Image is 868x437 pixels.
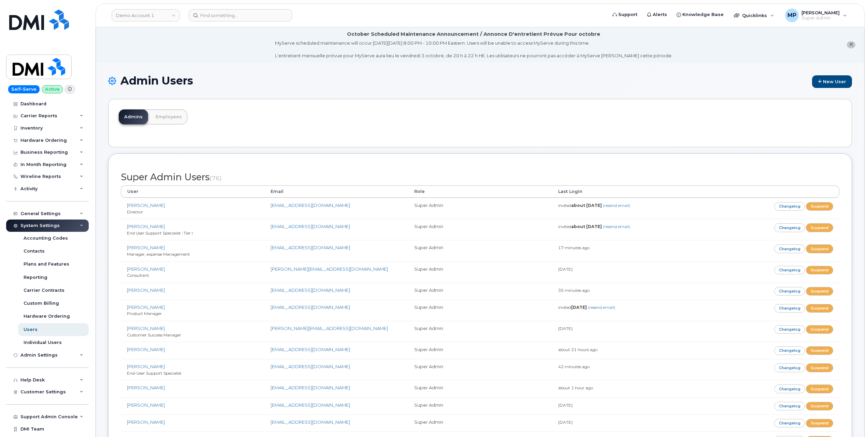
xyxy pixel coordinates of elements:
small: invited [558,305,615,310]
a: [EMAIL_ADDRESS][DOMAIN_NAME] [271,347,350,352]
td: Super Admin [408,198,552,219]
a: Suspend [806,266,833,274]
a: [EMAIL_ADDRESS][DOMAIN_NAME] [271,385,350,390]
a: [EMAIL_ADDRESS][DOMAIN_NAME] [271,419,350,425]
a: [PERSON_NAME][EMAIL_ADDRESS][DOMAIN_NAME] [271,326,388,331]
small: End-User Support Specialist [127,371,182,376]
a: [EMAIL_ADDRESS][DOMAIN_NAME] [271,304,350,310]
a: Changelog [774,363,805,372]
small: invited [558,203,630,208]
a: [EMAIL_ADDRESS][DOMAIN_NAME] [271,202,350,208]
small: 17 minutes ago [558,245,590,250]
small: Director [127,209,143,214]
small: [DATE] [558,403,573,408]
a: (resend email) [588,305,615,310]
td: Super Admin [408,219,552,240]
a: Changelog [774,244,805,253]
a: [PERSON_NAME] [127,224,165,229]
a: Changelog [774,346,805,355]
small: [DATE] [558,267,573,272]
strong: [DATE] [571,305,587,310]
small: invited [558,224,630,229]
a: [PERSON_NAME] [127,364,165,369]
a: Suspend [806,304,833,313]
th: Role [408,185,552,198]
div: October Scheduled Maintenance Announcement / Annonce D'entretient Prévue Pour octobre [347,31,600,38]
a: (resend email) [603,203,630,208]
a: Changelog [774,223,805,232]
a: [PERSON_NAME] [127,202,165,208]
td: Super Admin [408,283,552,300]
small: End User Support Specialist -Tier I [127,230,193,236]
button: close notification [847,41,855,48]
small: 42 minutes ago [558,364,590,369]
a: Suspend [806,325,833,334]
a: [PERSON_NAME] [127,266,165,272]
th: Email [264,185,408,198]
small: (76) [209,175,222,182]
small: about 21 hours ago [558,347,597,352]
a: Employees [150,109,187,124]
a: New User [812,75,852,88]
a: [EMAIL_ADDRESS][DOMAIN_NAME] [271,245,350,250]
a: Changelog [774,202,805,211]
a: [PERSON_NAME] [127,385,165,390]
strong: about [DATE] [571,203,602,208]
a: [PERSON_NAME] [127,304,165,310]
small: 35 minutes ago [558,288,590,293]
td: Super Admin [408,380,552,397]
h2: Super Admin Users [121,172,839,182]
a: [PERSON_NAME] [127,419,165,425]
small: Customer Success Manager [127,332,181,337]
a: Suspend [806,363,833,372]
strong: about [DATE] [571,224,602,229]
a: [EMAIL_ADDRESS][DOMAIN_NAME] [271,224,350,229]
small: about 1 hour ago [558,385,593,390]
a: Suspend [806,223,833,232]
a: Changelog [774,385,805,393]
a: Changelog [774,419,805,427]
a: [PERSON_NAME] [127,402,165,408]
a: Suspend [806,385,833,393]
a: Suspend [806,244,833,253]
a: [EMAIL_ADDRESS][DOMAIN_NAME] [271,287,350,293]
a: Suspend [806,287,833,296]
a: [PERSON_NAME] [127,287,165,293]
a: [PERSON_NAME] [127,326,165,331]
a: [PERSON_NAME][EMAIL_ADDRESS][DOMAIN_NAME] [271,266,388,272]
a: Changelog [774,287,805,296]
td: Super Admin [408,261,552,283]
small: Product Manager [127,311,162,316]
a: Changelog [774,304,805,313]
a: Changelog [774,402,805,410]
h1: Admin Users [108,75,852,88]
td: Super Admin [408,359,552,380]
a: [PERSON_NAME] [127,245,165,250]
td: Super Admin [408,342,552,359]
a: Changelog [774,266,805,274]
td: Super Admin [408,415,552,432]
td: Super Admin [408,397,552,415]
small: Manager, expense Management [127,252,190,257]
th: Last Login [552,185,696,198]
a: Changelog [774,325,805,334]
a: (resend email) [603,224,630,229]
small: Consultant [127,273,149,278]
a: Suspend [806,402,833,410]
a: Admins [119,109,148,124]
td: Super Admin [408,321,552,342]
a: [EMAIL_ADDRESS][DOMAIN_NAME] [271,402,350,408]
a: [PERSON_NAME] [127,347,165,352]
small: [DATE] [558,326,573,331]
div: MyServe scheduled maintenance will occur [DATE][DATE] 8:00 PM - 10:00 PM Eastern. Users will be u... [275,40,672,59]
small: [DATE] [558,420,573,425]
a: Suspend [806,419,833,427]
td: Super Admin [408,240,552,261]
a: Suspend [806,346,833,355]
th: User [121,185,264,198]
td: Super Admin [408,300,552,321]
a: Suspend [806,202,833,211]
a: [EMAIL_ADDRESS][DOMAIN_NAME] [271,364,350,369]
